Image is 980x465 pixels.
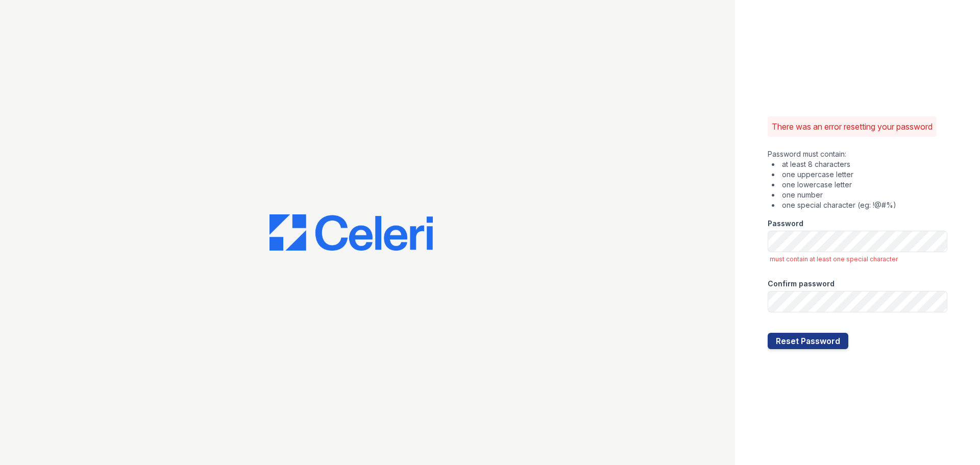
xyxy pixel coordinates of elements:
[772,190,947,200] li: one number
[269,214,433,251] img: CE_Logo_Blue-a8612792a0a2168367f1c8372b55b34899dd931a85d93a1a3d3e32e68fde9ad4.png
[772,200,947,210] li: one special character (eg: !@#%)
[768,149,947,210] div: Password must contain:
[772,120,933,133] p: There was an error resetting your password
[770,255,898,263] span: must contain at least one special character
[768,218,803,229] label: Password
[768,333,848,349] button: Reset Password
[772,169,947,180] li: one uppercase letter
[768,279,835,289] label: Confirm password
[772,180,947,190] li: one lowercase letter
[772,159,947,169] li: at least 8 characters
